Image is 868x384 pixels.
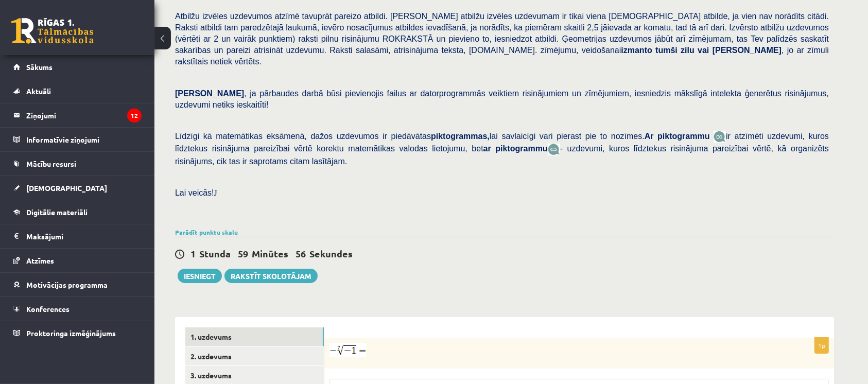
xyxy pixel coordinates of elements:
span: 1 [190,248,196,259]
span: 56 [296,248,306,259]
span: Konferences [26,304,70,313]
span: Minūtes [252,248,288,259]
a: Motivācijas programma [13,273,142,296]
img: BE6cKpULMZ9obJYzIlDLbNXv1QjH3RGMYGUAAAAAElFTkSuQmCC [329,343,366,357]
span: , ja pārbaudes darbā būsi pievienojis failus ar datorprogrammās veiktiem risinājumiem un zīmējumi... [175,89,829,109]
span: Mācību resursi [26,159,76,168]
a: Sākums [13,55,142,79]
a: Aktuāli [13,79,142,103]
span: [DEMOGRAPHIC_DATA] [26,183,107,193]
a: Proktoringa izmēģinājums [13,321,142,345]
a: Maksājumi [13,224,142,248]
span: [PERSON_NAME] [175,89,244,98]
a: Rīgas 1. Tālmācības vidusskola [11,18,94,44]
a: Parādīt punktu skalu [175,228,238,236]
p: 1p [814,337,829,354]
span: J [214,188,217,197]
a: [DEMOGRAPHIC_DATA] [13,176,142,200]
span: Motivācijas programma [26,280,108,289]
b: Ar piktogrammu [645,132,710,141]
legend: Informatīvie ziņojumi [26,128,142,151]
b: piktogrammas, [431,132,490,141]
a: Mācību resursi [13,152,142,176]
b: ar piktogrammu [483,144,548,153]
legend: Maksājumi [26,224,142,248]
a: Rakstīt skolotājam [224,269,318,283]
a: Digitālie materiāli [13,200,142,224]
span: Aktuāli [26,86,51,96]
span: - uzdevumi, kuros līdztekus risinājuma pareizībai vērtē, kā organizēts risinājums, cik tas ir sap... [175,144,829,165]
span: Stunda [199,248,231,259]
a: Ziņojumi12 [13,103,142,127]
span: 59 [238,248,248,259]
a: Atzīmes [13,249,142,272]
b: tumši zilu vai [PERSON_NAME] [655,46,782,55]
span: Digitālie materiāli [26,207,88,217]
i: 12 [127,109,142,123]
span: Sekundes [309,248,353,259]
span: Līdzīgi kā matemātikas eksāmenā, dažos uzdevumos ir piedāvātas lai savlaicīgi vari pierast pie to... [175,132,714,141]
a: Konferences [13,297,142,321]
img: wKvN42sLe3LLwAAAABJRU5ErkJggg== [548,144,560,155]
span: Proktoringa izmēģinājums [26,328,116,338]
a: 1. uzdevums [185,327,324,346]
a: Informatīvie ziņojumi [13,128,142,151]
span: Sākums [26,62,53,72]
b: izmanto [621,46,652,55]
button: Iesniegt [178,269,222,283]
span: Lai veicās! [175,188,214,197]
img: JfuEzvunn4EvwAAAAASUVORK5CYII= [714,131,726,143]
a: 2. uzdevums [185,347,324,366]
span: Atzīmes [26,256,54,265]
span: Atbilžu izvēles uzdevumos atzīmē tavuprāt pareizo atbildi. [PERSON_NAME] atbilžu izvēles uzdevuma... [175,12,829,66]
legend: Ziņojumi [26,103,142,127]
